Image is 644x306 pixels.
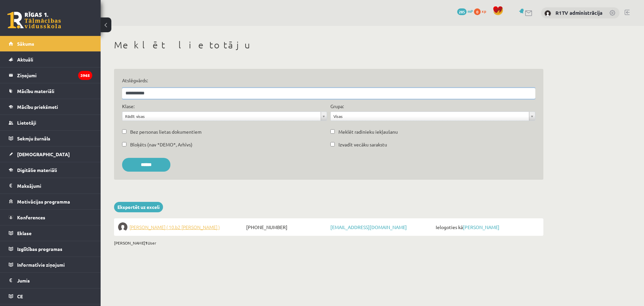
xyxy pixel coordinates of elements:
i: 3965 [78,71,92,80]
a: Konferences [9,210,92,225]
legend: Ziņojumi [17,68,92,83]
a: [PERSON_NAME] ( 10.b2 [PERSON_NAME] ) [118,222,245,232]
span: Ielogoties kā [434,222,539,232]
a: Motivācijas programma [9,194,92,209]
a: 0 xp [474,8,489,14]
a: R1TV administrācija [555,9,602,16]
label: Bez personas lietas dokumentiem [130,128,202,135]
a: Maksājumi [9,178,92,193]
span: 0 [474,8,481,15]
label: Meklēt radinieku iekļaušanu [338,128,398,135]
div: [PERSON_NAME] User [114,240,543,246]
span: Aktuāli [17,56,33,62]
a: Izglītības programas [9,241,92,257]
span: Jumis [17,277,30,283]
label: Klase: [122,103,135,110]
span: Mācību materiāli [17,88,54,94]
a: Sekmju žurnāls [9,131,92,146]
span: Konferences [17,214,45,220]
a: Lietotāji [9,115,92,130]
a: Rādīt visas [122,112,327,121]
span: [PHONE_NUMBER] [245,222,329,232]
span: [PERSON_NAME] ( 10.b2 [PERSON_NAME] ) [129,222,220,232]
a: Rīgas 1. Tālmācības vidusskola [7,12,61,29]
a: [DEMOGRAPHIC_DATA] [9,146,92,162]
a: Eksportēt uz exceli [114,202,163,212]
span: Lietotāji [17,120,36,126]
span: 285 [457,8,467,15]
span: mP [468,8,473,14]
b: 1 [145,240,148,246]
label: Bloķēts (nav *DEMO*, Arhīvs) [130,141,193,148]
a: Mācību priekšmeti [9,99,92,115]
legend: Maksājumi [17,178,92,193]
span: Motivācijas programma [17,199,70,205]
a: Ziņojumi3965 [9,68,92,83]
span: Visas [333,112,526,121]
a: Aktuāli [9,52,92,67]
a: [PERSON_NAME] [463,224,499,230]
span: Informatīvie ziņojumi [17,262,65,268]
span: CE [17,293,23,299]
span: xp [482,8,486,14]
a: Visas [331,112,535,121]
span: [DEMOGRAPHIC_DATA] [17,151,70,157]
span: Digitālie materiāli [17,167,57,173]
label: Grupa: [330,103,344,110]
a: Eklase [9,225,92,241]
a: Sākums [9,36,92,51]
span: Izglītības programas [17,246,62,252]
label: Izvadīt vecāku sarakstu [338,141,387,148]
label: Atslēgvārds: [122,77,535,84]
a: Digitālie materiāli [9,162,92,178]
span: Eklase [17,230,32,236]
span: Mācību priekšmeti [17,104,58,110]
img: R1TV administrācija [544,10,551,17]
span: Rādīt visas [125,112,318,121]
img: Mariuss Toms [118,222,127,232]
span: Sākums [17,41,34,47]
h1: Meklēt lietotāju [114,39,543,51]
a: Jumis [9,273,92,288]
span: Sekmju žurnāls [17,135,50,141]
a: [EMAIL_ADDRESS][DOMAIN_NAME] [330,224,407,230]
a: Mācību materiāli [9,83,92,99]
a: Informatīvie ziņojumi [9,257,92,272]
a: 285 mP [457,8,473,14]
a: CE [9,289,92,304]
